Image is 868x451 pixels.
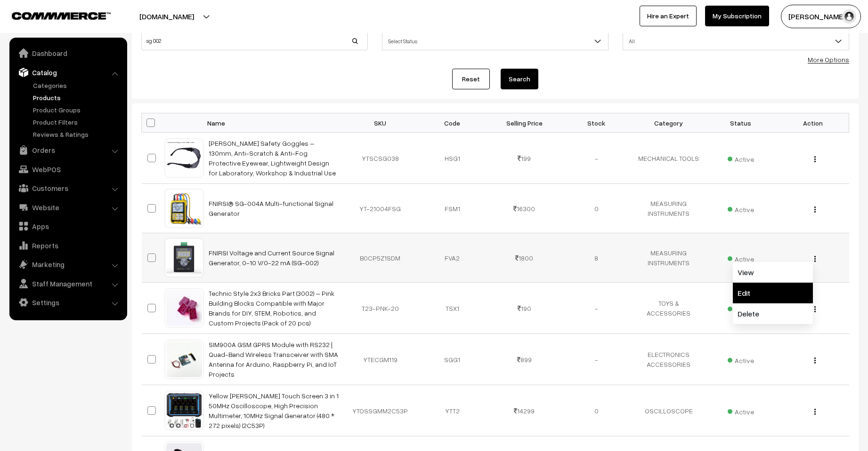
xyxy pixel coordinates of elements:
a: Delete [733,303,813,324]
td: - [560,283,633,334]
td: SGG1 [416,334,488,385]
td: TOYS & ACCESSORIES [633,283,705,334]
td: MECHANICAL TOOLS [633,133,705,184]
th: Status [705,113,777,133]
input: Name / SKU / Code [141,32,368,50]
td: YTECGM119 [344,334,416,385]
span: All [623,33,849,49]
td: B0CP5Z1SDM [344,233,416,283]
td: YTOSSGMM2C53P [344,385,416,436]
th: Category [633,113,705,133]
td: - [560,133,633,184]
th: Selling Price [488,113,560,133]
a: Technic Style 2x3 Bricks Part (3002) – Pink Building Blocks Compatible with Major Brands for DIY,... [209,289,334,327]
td: FSM1 [416,184,488,233]
img: COMMMERCE [12,12,111,19]
td: MEASURING INSTRUMENTS [633,233,705,283]
a: Product Groups [31,105,124,115]
th: Code [416,113,488,133]
a: Staff Management [12,275,124,292]
td: 899 [488,334,560,385]
td: 0 [560,184,633,233]
img: Menu [814,256,816,262]
td: OSCILLOSCOPE [633,385,705,436]
td: 16300 [488,184,560,233]
img: Menu [814,156,816,162]
a: WebPOS [12,161,124,178]
a: Reviews & Ratings [31,129,124,139]
a: Products [31,93,124,103]
td: 14299 [488,385,560,436]
td: T23-PNK-20 [344,283,416,334]
a: Customers [12,180,124,197]
a: Reports [12,237,124,254]
a: Catalog [12,64,124,81]
a: Hire an Expert [640,6,697,26]
th: Name [203,113,344,133]
img: user [842,9,856,24]
a: More Options [808,55,849,63]
a: FNIRSI® SG-004A Multi-functional Signal Generator [209,199,333,217]
button: [PERSON_NAME] [781,5,861,28]
a: Categories [31,80,124,90]
span: Active [728,152,754,164]
a: [PERSON_NAME] Safety Goggles – 130mm, Anti-Scratch & Anti-Fog Protective Eyewear, Lightweight Des... [209,139,336,177]
a: Yellow [PERSON_NAME] Touch Screen 3 in 1 50MHz Oscilloscope, High Precision Multimeter, 10MHz Sig... [209,392,339,429]
td: TSX1 [416,283,488,334]
td: 199 [488,133,560,184]
a: Edit [733,283,813,303]
img: Menu [814,357,816,364]
a: View [733,262,813,283]
td: HSG1 [416,133,488,184]
a: COMMMERCE [12,9,94,21]
td: ELECTRONICS ACCESSORIES [633,334,705,385]
td: 1800 [488,233,560,283]
th: Stock [560,113,633,133]
td: - [560,334,633,385]
a: SIM900A GSM GPRS Module with RS232 | Quad-Band Wireless Transceiver with SMA Antenna for Arduino,... [209,340,338,378]
a: Marketing [12,256,124,273]
td: FVA2 [416,233,488,283]
a: Reset [452,69,490,89]
td: MEASURING INSTRUMENTS [633,184,705,233]
a: Apps [12,218,124,235]
a: My Subscription [705,6,769,26]
a: Dashboard [12,45,124,62]
span: All [623,32,849,50]
span: Select Status [382,32,608,50]
a: FNIRSI Voltage and Current Source Signal Generator, 0-10 V/0-22 mA (SG-002) [209,249,334,267]
span: Active [728,202,754,214]
span: Active [728,252,754,264]
td: 190 [488,283,560,334]
button: [DOMAIN_NAME] [106,5,227,28]
td: YTT2 [416,385,488,436]
td: 8 [560,233,633,283]
span: Active [728,353,754,365]
th: Action [777,113,849,133]
a: Orders [12,142,124,158]
td: YTSCSG038 [344,133,416,184]
span: Active [728,404,754,417]
a: Website [12,199,124,216]
button: Search [501,69,538,89]
a: Product Filters [31,117,124,127]
a: Settings [12,294,124,311]
img: Menu [814,206,816,213]
img: Menu [814,306,816,312]
span: Active [728,302,754,314]
td: YT-21004FSG [344,184,416,233]
span: Select Status [382,33,608,49]
img: Menu [814,409,816,415]
th: SKU [344,113,416,133]
td: 0 [560,385,633,436]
